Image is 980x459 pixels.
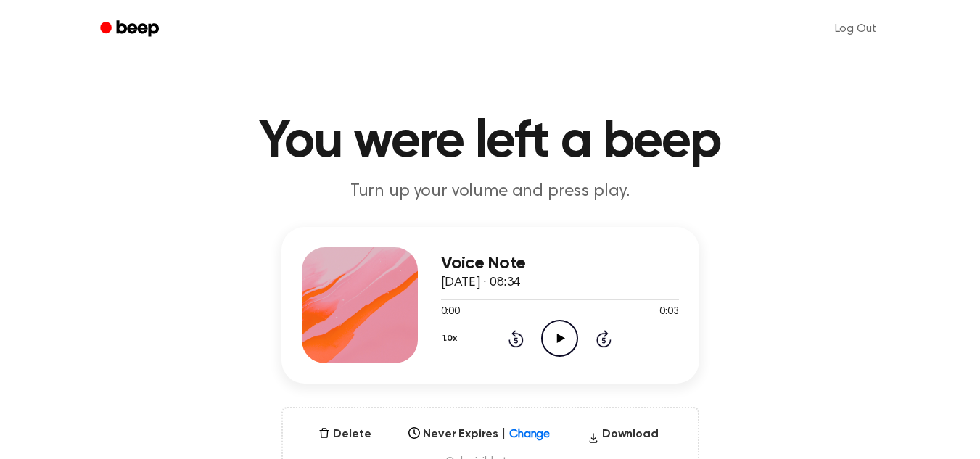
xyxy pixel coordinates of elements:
span: [DATE] · 08:34 [441,276,521,289]
span: 0:00 [441,305,460,320]
p: Turn up your volume and press play. [212,180,769,204]
button: Delete [313,426,376,443]
a: Log Out [820,12,891,46]
a: Beep [90,15,172,44]
h1: You were left a beep [119,116,862,168]
span: 0:03 [659,305,678,320]
button: Download [582,426,664,449]
button: 1.0x [441,326,463,351]
h3: Voice Note [441,254,679,273]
